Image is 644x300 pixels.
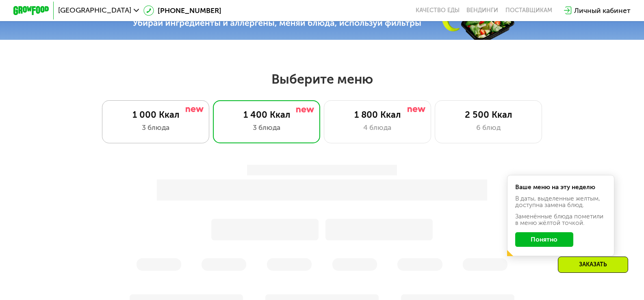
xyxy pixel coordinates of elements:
div: В даты, выделенные желтым, доступна замена блюд. [515,196,607,208]
h2: Выберите меню [28,71,615,87]
a: [PHONE_NUMBER] [143,5,221,16]
div: Заказать [558,257,628,273]
button: Понятно [515,232,573,246]
div: 3 блюда [111,122,200,133]
div: поставщикам [505,7,552,14]
div: 1 000 Ккал [111,110,200,120]
div: 6 блюд [444,122,533,133]
div: Заменённые блюда пометили в меню жёлтой точкой. [515,214,607,226]
div: 3 блюда [222,122,311,133]
div: 2 500 Ккал [444,110,533,120]
div: 1 400 Ккал [222,110,311,120]
div: Личный кабинет [574,5,631,16]
div: 1 800 Ккал [333,110,422,120]
a: Вендинги [466,7,498,14]
div: 4 блюда [333,122,422,133]
div: Ваше меню на эту неделю [515,184,607,190]
a: Качество еды [416,7,460,14]
span: [GEOGRAPHIC_DATA] [58,7,131,14]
